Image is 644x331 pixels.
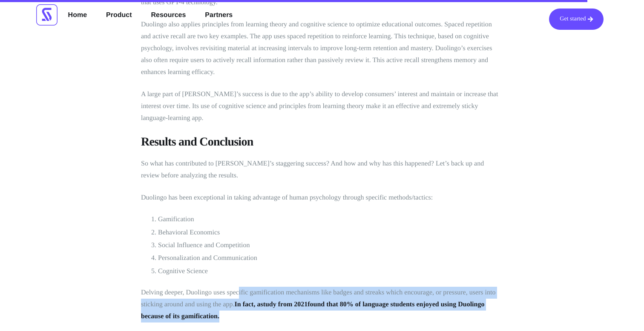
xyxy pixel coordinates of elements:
[549,9,604,30] a: Get started
[235,301,261,308] strong: In fact, a
[141,301,484,320] strong: found that 80% of language students enjoyed using Duolingo because of its gamification.
[62,9,239,22] nav: Menu
[141,287,503,322] p: Delving deeper, Duolingo uses specific gamification mechanisms like badges and streaks which enco...
[36,4,57,26] img: Scrimmage Square Icon Logo
[141,19,503,78] p: Duolingo also applies principles from learning theory and cognitive science to optimize education...
[158,253,503,264] li: Personalization and Communication
[260,301,308,308] a: study from 2021
[100,9,138,22] a: Product
[141,134,503,150] h3: Results and Conclusion
[158,214,503,225] li: Gamification
[158,227,503,238] li: Behavioral Economics
[141,158,503,182] p: So what has contributed to [PERSON_NAME]’s staggering success? And how and why has this happened?...
[158,266,503,277] li: Cognitive Science
[198,9,239,22] a: Partners
[62,9,93,22] a: Home
[158,240,503,251] li: Social Influence and Competition
[145,9,193,22] a: Resources
[141,88,503,124] p: A large part of [PERSON_NAME]’s success is due to the app’s ability to develop consumers’ interes...
[141,192,503,204] p: Duolingo has been exceptional in taking advantage of human psychology through specific methods/ta...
